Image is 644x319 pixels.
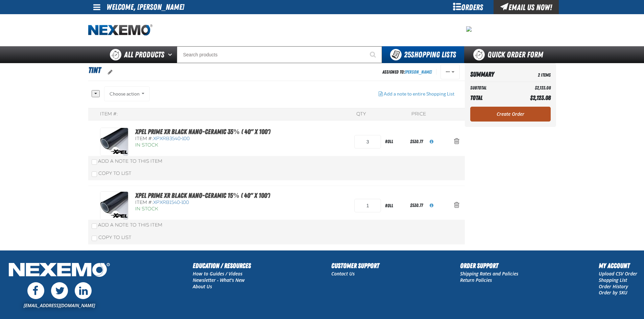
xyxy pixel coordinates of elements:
[424,134,439,149] button: View All Prices for XPXRB3540-100
[92,235,132,240] label: Copy To List
[460,270,518,277] a: Shipping Rates and Policies
[98,222,162,228] span: Add a Note to This Item
[100,111,118,117] div: Item #:
[599,289,627,296] a: Order by SKU
[373,86,460,101] button: Add a note to entire Shopping List
[153,136,190,141] span: XPXRB3540-100
[88,65,101,75] span: TINT
[466,26,472,32] img: 78e660a0e78809e0bc1a0909468facc3.png
[193,270,242,277] a: How to Guides / Videos
[599,277,627,283] a: Shopping List
[410,139,423,144] span: $530.77
[88,24,152,36] a: Home
[382,68,432,77] div: Assigned To:
[135,206,270,212] div: In Stock
[410,203,423,208] span: $530.77
[514,69,551,80] td: 2 Items
[599,283,628,290] a: Order History
[464,46,556,63] a: Quick Order Form
[381,198,409,213] div: roll
[514,83,551,92] td: $2,123.08
[92,236,97,241] input: Copy To List
[356,111,366,117] div: QTY
[135,142,270,149] div: In Stock
[98,158,162,164] span: Add a Note to This Item
[7,261,112,281] img: Nexemo Logo
[92,223,97,229] input: Add a Note to This Item
[354,199,381,212] input: Product Quantity
[405,69,432,75] a: [PERSON_NAME]
[460,277,492,283] a: Return Policies
[331,270,355,277] a: Contact Us
[404,50,456,59] span: Shopping Lists
[411,111,426,117] div: Price
[404,50,411,59] strong: 25
[166,46,177,63] button: Open All Products pages
[135,128,270,136] a: XPEL PRIME XR Black Nano-Ceramic 35% ( 40" x 100')
[177,46,382,63] input: Search
[153,200,189,205] span: XPXRB1540-100
[193,283,212,290] a: About Us
[381,134,409,149] div: roll
[365,46,382,63] button: Start Searching
[460,261,518,271] h2: Order Support
[193,261,251,271] h2: Education / Resources
[449,134,465,149] button: Action Remove XPEL PRIME XR Black Nano-Ceramic 35% ( 40&quot; x 100&#039;) from TINT
[193,277,245,283] a: Newsletter - What's New
[124,49,164,61] span: All Products
[88,24,152,36] img: Nexemo logo
[135,191,270,200] a: XPEL PRIME XR Black Nano-Ceramic 15% ( 40" x 100')
[92,159,97,165] input: Add a Note to This Item
[135,200,270,206] div: Item #:
[92,171,97,177] input: Copy To List
[470,69,514,80] th: Summary
[382,46,464,63] button: You have 25 Shopping Lists. Open to view details
[354,135,381,149] input: Product Quantity
[470,107,551,122] a: Create Order
[24,302,95,309] a: [EMAIL_ADDRESS][DOMAIN_NAME]
[331,261,379,271] h2: Customer Support
[440,64,460,79] button: Actions of TINT
[470,83,514,92] th: Subtotal
[449,198,465,213] button: Action Remove XPEL PRIME XR Black Nano-Ceramic 15% ( 40&quot; x 100&#039;) from TINT
[102,65,118,80] button: oro.shoppinglist.label.edit.tooltip
[92,170,132,176] label: Copy To List
[135,136,270,142] div: Item #:
[599,270,637,277] a: Upload CSV Order
[424,198,439,213] button: View All Prices for XPXRB1540-100
[599,261,637,271] h2: My Account
[530,94,551,101] span: $2,123.08
[470,92,514,103] th: Total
